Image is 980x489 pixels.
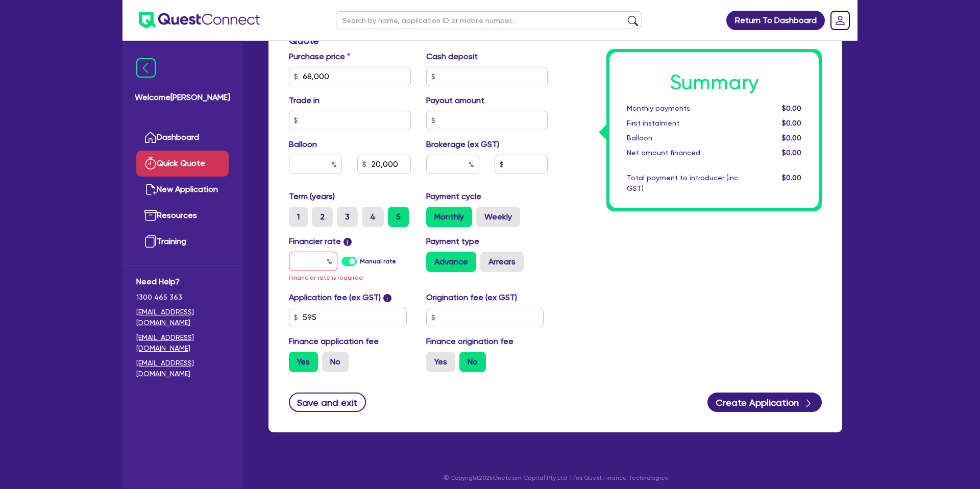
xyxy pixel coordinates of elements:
div: Balloon [619,133,746,143]
a: [EMAIL_ADDRESS][DOMAIN_NAME] [136,307,229,328]
img: resources [144,209,157,222]
label: Advance [426,252,476,272]
a: Resources [136,203,229,229]
label: Trade in [289,94,320,107]
a: [EMAIL_ADDRESS][DOMAIN_NAME] [136,332,229,354]
span: $0.00 [782,149,801,157]
a: New Application [136,177,229,203]
label: 4 [362,207,384,227]
label: Origination fee (ex GST) [426,291,517,304]
label: Brokerage (ex GST) [426,138,499,151]
label: Yes [289,352,318,372]
a: Return To Dashboard [726,11,825,30]
span: i [383,294,391,302]
span: $0.00 [782,174,801,182]
img: quest-connect-logo-blue [139,12,260,29]
img: new-application [144,183,157,195]
div: Total payment to introducer (inc GST) [619,173,746,194]
a: Quick Quote [136,151,229,177]
span: $0.00 [782,119,801,127]
label: Yes [426,352,455,372]
label: Arrears [480,252,524,272]
label: Payout amount [426,94,484,107]
button: Save and exit [289,393,366,412]
label: Term (years) [289,190,335,203]
label: Monthly [426,207,472,227]
span: Need Help? [136,276,229,288]
span: $0.00 [782,104,801,112]
label: 1 [289,207,308,227]
label: No [459,352,486,372]
span: 1300 465 363 [136,292,229,303]
img: quick-quote [144,157,157,169]
label: Payment type [426,235,479,248]
label: Cash deposit [426,51,478,63]
span: Welcome [PERSON_NAME] [135,91,230,104]
label: Application fee (ex GST) [289,291,381,304]
label: Weekly [476,207,520,227]
span: i [344,238,352,246]
label: 5 [388,207,409,227]
label: Payment cycle [426,190,481,203]
label: Balloon [289,138,317,151]
div: First instalment [619,118,746,129]
button: Create Application [707,393,822,412]
label: 3 [337,207,358,227]
a: [EMAIL_ADDRESS][DOMAIN_NAME] [136,358,229,379]
div: Monthly payments [619,103,746,114]
label: No [322,352,349,372]
p: © Copyright 2025 Oneteam Capital Pty Ltd T/as Quest Finance Technologies [261,473,849,482]
a: Dashboard [136,125,229,151]
input: Search by name, application ID or mobile number... [336,11,642,29]
label: Finance application fee [289,335,379,348]
img: training [144,235,157,248]
label: 2 [312,207,333,227]
label: Purchase price [289,51,350,63]
a: Training [136,229,229,255]
h1: Summary [627,70,801,95]
label: Financier rate [289,235,352,248]
a: Dropdown toggle [827,7,853,34]
label: Finance origination fee [426,335,513,348]
img: icon-menu-close [136,58,156,78]
label: Manual rate [360,257,396,266]
span: $0.00 [782,134,801,142]
div: Net amount financed [619,148,746,158]
span: Financier rate is required [289,274,363,281]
